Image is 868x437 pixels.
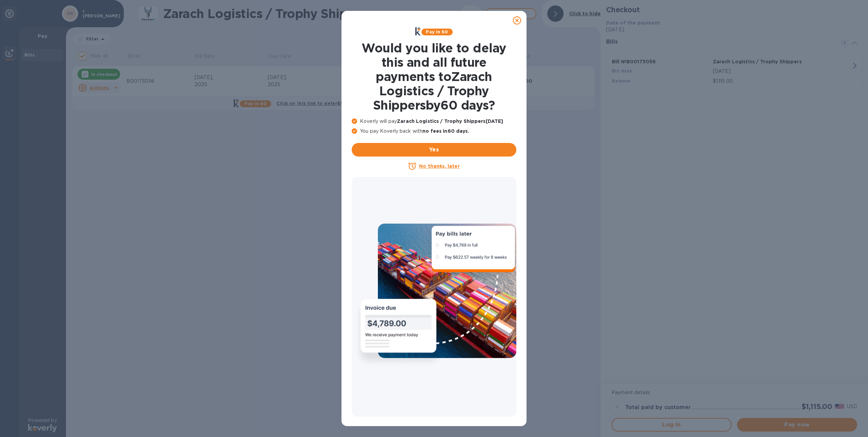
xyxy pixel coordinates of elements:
span: Yes [357,146,511,154]
p: Koverly will pay [352,118,516,125]
p: You pay Koverly back with [352,128,516,135]
h1: Would you like to delay this and all future payments to Zarach Logistics / Trophy Shippers by 60 ... [352,41,516,112]
b: Pay in 60 [426,29,448,34]
u: No thanks, later [419,163,460,169]
b: Zarach Logistics / Trophy Shippers [DATE] [397,118,503,124]
b: no fees in 60 days . [422,128,469,134]
button: Yes [352,143,516,157]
